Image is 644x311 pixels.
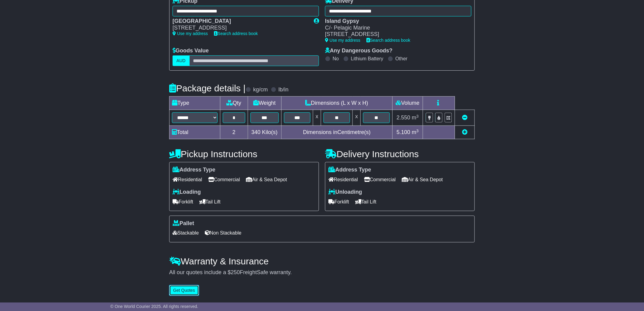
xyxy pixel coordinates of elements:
[251,129,261,135] span: 340
[281,97,392,110] td: Dimensions (L x W x H)
[173,55,190,66] label: AUD
[220,126,248,139] td: 2
[325,31,465,38] div: [STREET_ADDRESS]
[325,18,465,25] div: Island Gypsy
[328,175,358,184] span: Residential
[351,56,383,62] label: Lithium Battery
[278,87,289,93] label: lb/in
[395,56,408,62] label: Other
[462,115,467,121] a: Remove this item
[248,126,281,139] td: Kilo(s)
[325,38,360,43] a: Use my address
[402,175,443,184] span: Air & Sea Depot
[397,115,410,121] span: 2.550
[353,110,361,126] td: x
[416,129,419,133] sup: 3
[173,220,194,227] label: Pallet
[110,304,198,309] span: © One World Courier 2025. All rights reserved.
[328,189,362,196] label: Unloading
[205,228,241,238] span: Non Stackable
[246,175,287,184] span: Air & Sea Depot
[173,197,193,207] span: Forklift
[333,56,339,62] label: No
[208,175,240,184] span: Commercial
[325,149,475,159] h4: Delivery Instructions
[220,97,248,110] td: Qty
[325,25,465,31] div: C/- Pelagic Marine
[199,197,221,207] span: Tail Lift
[462,129,467,135] a: Add new item
[412,129,419,135] span: m
[412,115,419,121] span: m
[173,189,201,196] label: Loading
[328,197,349,207] span: Forklift
[214,31,258,36] a: Search address book
[170,126,220,139] td: Total
[173,167,215,173] label: Address Type
[231,269,240,275] span: 250
[281,126,392,139] td: Dimensions in Centimetre(s)
[170,97,220,110] td: Type
[366,38,410,43] a: Search address book
[169,256,475,266] h4: Warranty & Insurance
[169,83,246,93] h4: Package details |
[169,285,199,296] button: Get Quotes
[173,228,199,238] span: Stackable
[173,48,209,54] label: Goods Value
[248,97,281,110] td: Weight
[253,87,268,93] label: kg/cm
[397,129,410,135] span: 5.100
[173,25,308,31] div: [STREET_ADDRESS]
[169,149,319,159] h4: Pickup Instructions
[325,48,393,54] label: Any Dangerous Goods?
[173,31,208,36] a: Use my address
[173,175,202,184] span: Residential
[416,114,419,118] sup: 3
[355,197,376,207] span: Tail Lift
[173,18,308,25] div: [GEOGRAPHIC_DATA]
[364,175,396,184] span: Commercial
[392,97,423,110] td: Volume
[328,167,371,173] label: Address Type
[313,110,321,126] td: x
[169,269,475,276] div: All our quotes include a $ FreightSafe warranty.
